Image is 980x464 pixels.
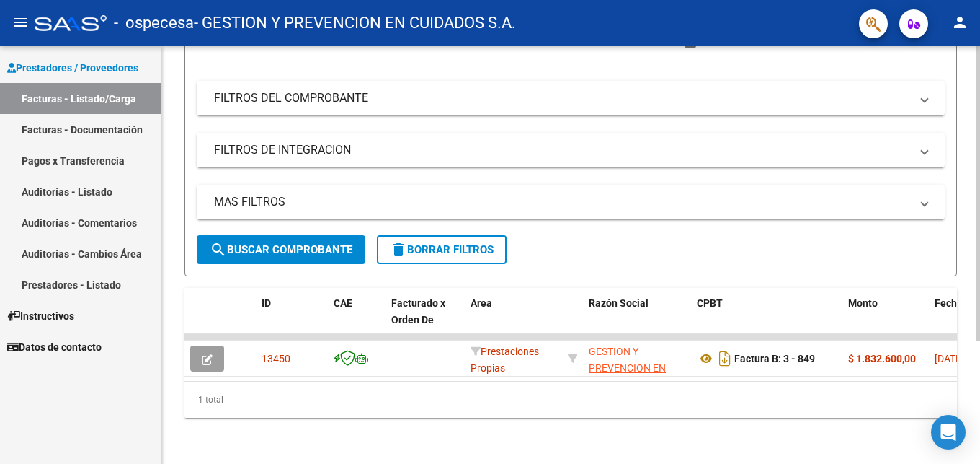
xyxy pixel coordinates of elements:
[390,243,494,256] span: Borrar Filtros
[262,353,290,364] span: 13450
[214,90,910,106] mat-panel-title: FILTROS DEL COMPROBANTE
[583,288,691,351] datatable-header-cell: Razón Social
[210,243,352,256] span: Buscar Comprobante
[377,235,507,264] button: Borrar Filtros
[197,133,945,167] mat-expansion-panel-header: FILTROS DE INTEGRACION
[842,288,929,351] datatable-header-cell: Monto
[471,297,492,309] span: Area
[7,308,74,324] span: Instructivos
[931,415,966,450] div: Open Intercom Messenger
[390,241,407,258] mat-icon: delete
[716,347,734,370] i: Descargar documento
[7,339,102,355] span: Datos de contacto
[848,353,916,364] strong: $ 1.832.600,00
[184,382,957,418] div: 1 total
[935,353,964,364] span: [DATE]
[386,288,465,351] datatable-header-cell: Facturado x Orden De
[12,14,29,31] mat-icon: menu
[114,7,194,39] span: - ospecesa
[471,346,539,374] span: Prestaciones Propias
[256,288,328,351] datatable-header-cell: ID
[691,288,842,351] datatable-header-cell: CPBT
[194,7,516,39] span: - GESTION Y PREVENCION EN CUIDADOS S.A.
[589,297,649,309] span: Razón Social
[214,194,910,210] mat-panel-title: MAS FILTROS
[210,241,227,258] mat-icon: search
[848,297,878,309] span: Monto
[328,288,386,351] datatable-header-cell: CAE
[197,81,945,115] mat-expansion-panel-header: FILTROS DEL COMPROBANTE
[391,297,445,325] span: Facturado x Orden De
[589,346,666,390] span: GESTION Y PREVENCION EN CUIDADOS S.A.
[334,297,352,309] span: CAE
[197,185,945,219] mat-expansion-panel-header: MAS FILTROS
[511,35,538,47] span: Todos
[214,142,910,158] mat-panel-title: FILTROS DE INTEGRACION
[589,343,685,374] div: 30713420308
[7,60,138,76] span: Prestadores / Proveedores
[697,297,723,309] span: CPBT
[951,14,968,31] mat-icon: person
[262,297,271,309] span: ID
[465,288,562,351] datatable-header-cell: Area
[197,235,365,264] button: Buscar Comprobante
[734,353,815,364] strong: Factura B: 3 - 849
